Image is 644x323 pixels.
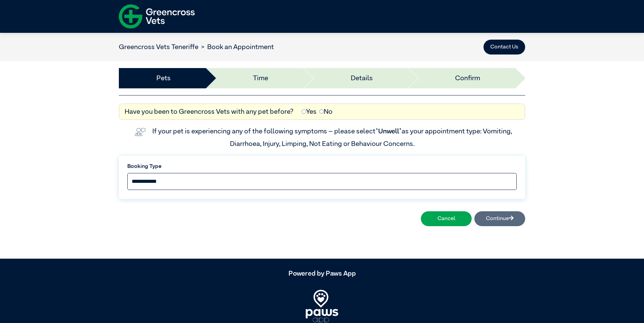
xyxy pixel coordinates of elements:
[119,42,274,52] nav: breadcrumb
[375,128,402,135] span: “Unwell”
[319,107,332,117] label: No
[152,128,513,147] label: If your pet is experiencing any of the following symptoms – please select as your appointment typ...
[127,163,517,171] label: Booking Type
[119,44,198,50] a: Greencross Vets Teneriffe
[119,270,525,278] h5: Powered by Paws App
[198,42,274,52] li: Book an Appointment
[421,211,472,226] button: Cancel
[156,73,171,83] a: Pets
[302,107,317,117] label: Yes
[125,107,294,117] label: Have you been to Greencross Vets with any pet before?
[302,109,306,114] input: Yes
[484,40,525,55] button: Contact Us
[319,109,324,114] input: No
[132,125,148,139] img: vet
[119,2,195,31] img: f-logo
